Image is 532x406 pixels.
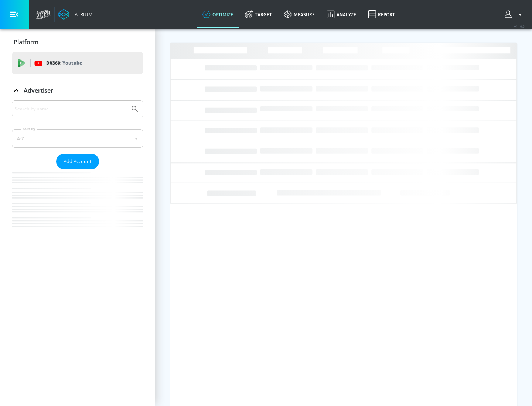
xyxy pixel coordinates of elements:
p: Youtube [62,59,82,67]
p: Advertiser [24,86,53,94]
div: Advertiser [12,80,143,101]
a: Atrium [58,9,93,20]
div: A-Z [12,129,143,148]
input: Search by name [15,104,127,114]
label: Sort By [21,127,37,131]
div: Advertiser [12,100,143,241]
a: measure [278,1,321,28]
a: Analyze [321,1,362,28]
div: DV360: Youtube [12,52,143,74]
div: Platform [12,32,143,52]
a: optimize [197,1,239,28]
p: Platform [14,38,38,46]
span: Add Account [64,157,92,166]
p: DV360: [46,59,82,67]
span: v 4.19.0 [514,24,525,28]
nav: list of Advertiser [12,169,143,241]
a: Target [239,1,278,28]
button: Add Account [56,154,99,169]
a: Report [362,1,401,28]
div: Atrium [72,11,93,18]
